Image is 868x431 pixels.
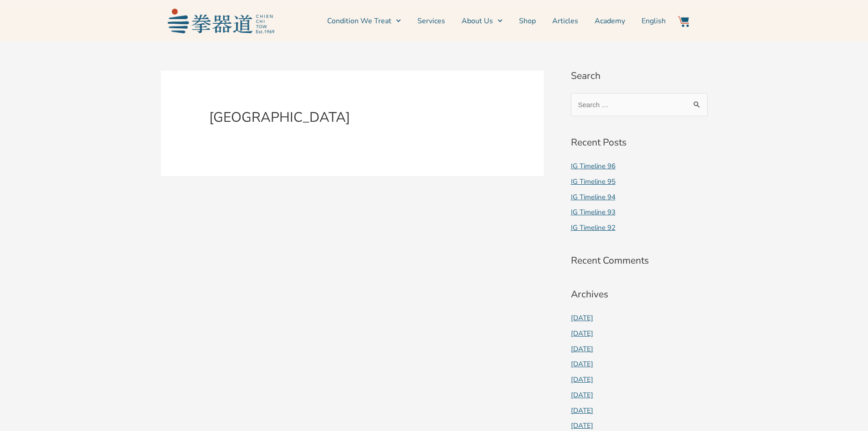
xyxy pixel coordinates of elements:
a: Academy [595,10,625,32]
span: English [642,16,666,26]
a: IG Timeline 93 [571,208,616,217]
a: [DATE] [571,406,593,415]
a: Articles [552,10,578,32]
a: Shop [519,10,536,32]
h2: Recent Comments [571,254,708,268]
a: [DATE] [571,375,593,384]
a: About Us [462,10,503,32]
h2: Search [571,69,708,83]
a: Switch to English [642,10,666,32]
input: Search [687,93,708,112]
nav: Recent Posts [571,159,708,234]
a: IG Timeline 92 [571,223,616,232]
a: IG Timeline 96 [571,161,616,171]
a: [DATE] [571,313,593,322]
a: Condition We Treat [327,10,401,32]
a: [DATE] [571,329,593,338]
a: [DATE] [571,421,593,430]
h2: Recent Posts [571,135,708,150]
nav: Menu [279,10,666,32]
a: [DATE] [571,344,593,353]
a: [DATE] [571,359,593,369]
a: IG Timeline 95 [571,177,616,186]
img: Website Icon-03 [678,16,689,27]
h2: Archives [571,287,708,302]
a: IG Timeline 94 [571,192,616,202]
h1: [GEOGRAPHIC_DATA] [209,109,495,126]
a: [DATE] [571,390,593,400]
a: Services [417,10,445,32]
